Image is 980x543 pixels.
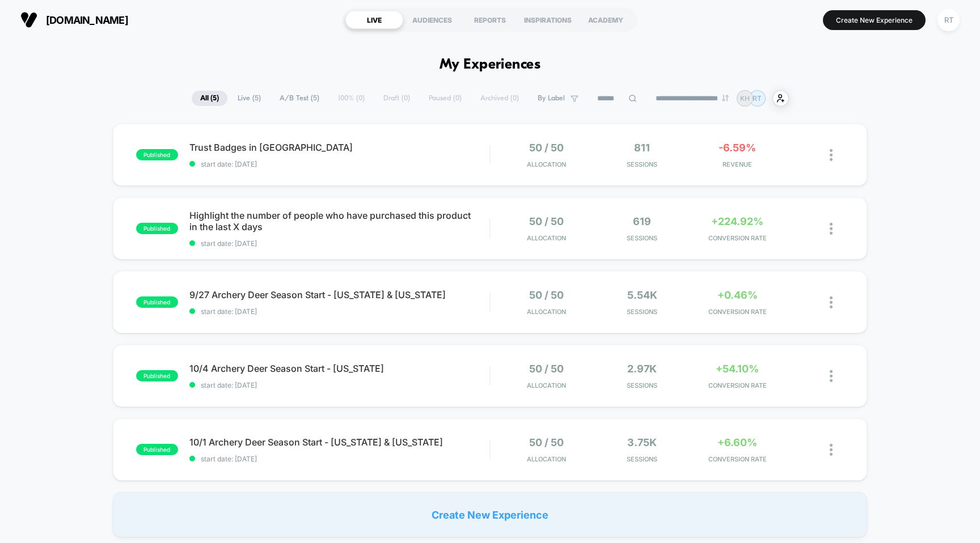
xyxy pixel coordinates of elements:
[529,142,564,154] span: 50 / 50
[189,239,490,248] span: start date: [DATE]
[189,160,490,168] span: start date: [DATE]
[597,455,687,463] span: Sessions
[633,215,651,227] span: 619
[189,363,490,374] span: 10/4 Archery Deer Season Start - [US_STATE]
[136,296,178,308] span: published
[692,308,782,316] span: CONVERSION RATE
[597,234,687,242] span: Sessions
[345,11,403,29] div: LIVE
[136,223,178,234] span: published
[46,14,128,26] span: [DOMAIN_NAME]
[830,444,833,456] img: close
[189,142,490,153] span: Trust Badges in [GEOGRAPHIC_DATA]
[440,57,541,73] h1: My Experiences
[722,95,729,101] img: end
[192,91,227,106] span: All ( 5 )
[527,308,566,316] span: Allocation
[189,210,490,232] span: Highlight the number of people who have purchased this product in the last X days
[597,381,687,389] span: Sessions
[692,160,782,168] span: REVENUE
[136,370,178,381] span: published
[753,94,762,103] p: RT
[189,289,490,300] span: 9/27 Archery Deer Season Start - [US_STATE] & [US_STATE]
[830,296,833,308] img: close
[20,11,37,28] img: Visually logo
[527,455,566,463] span: Allocation
[830,370,833,382] img: close
[717,436,757,448] span: +6.60%
[711,215,763,227] span: +224.92%
[937,9,960,31] div: RT
[692,381,782,389] span: CONVERSION RATE
[527,381,566,389] span: Allocation
[527,234,566,242] span: Allocation
[529,215,564,227] span: 50 / 50
[189,381,490,389] span: start date: [DATE]
[717,289,758,301] span: +0.46%
[461,11,519,29] div: REPORTS
[627,363,657,375] span: 2.97k
[823,10,926,30] button: Create New Experience
[189,436,490,448] span: 10/1 Archery Deer Season Start - [US_STATE] & [US_STATE]
[519,11,577,29] div: INSPIRATIONS
[136,444,178,455] span: published
[597,308,687,316] span: Sessions
[17,11,132,29] button: [DOMAIN_NAME]
[189,307,490,316] span: start date: [DATE]
[692,234,782,242] span: CONVERSION RATE
[719,142,756,154] span: -6.59%
[136,149,178,160] span: published
[692,455,782,463] span: CONVERSION RATE
[538,94,565,103] span: By Label
[716,363,759,375] span: +54.10%
[934,9,963,32] button: RT
[529,363,564,375] span: 50 / 50
[577,11,635,29] div: ACADEMY
[189,455,490,463] span: start date: [DATE]
[229,91,269,106] span: Live ( 5 )
[529,289,564,301] span: 50 / 50
[830,223,833,235] img: close
[634,142,650,154] span: 811
[627,436,657,448] span: 3.75k
[597,160,687,168] span: Sessions
[271,91,328,106] span: A/B Test ( 5 )
[830,149,833,161] img: close
[527,160,566,168] span: Allocation
[113,492,868,537] div: Create New Experience
[529,436,564,448] span: 50 / 50
[627,289,657,301] span: 5.54k
[403,11,461,29] div: AUDIENCES
[740,94,750,103] p: KH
